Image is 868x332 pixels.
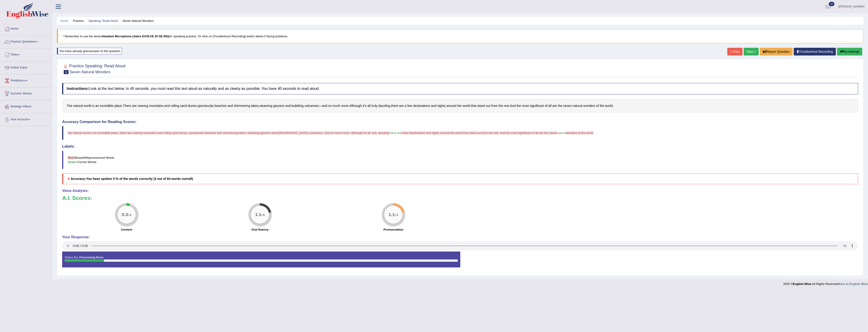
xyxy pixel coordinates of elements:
span: Click to see word definition [471,103,476,108]
h2: Practice Speaking: Read Aloud [62,63,125,74]
span: Click to see word definition [372,103,377,108]
a: Speaking: Read Aloud [88,19,118,23]
b: Green: [68,160,77,164]
b: A.I. Scores: [62,195,92,201]
span: Click to see word definition [391,103,398,108]
span: Click to see word definition [333,103,340,108]
span: Click to see word definition [413,103,430,108]
a: « Prev [727,48,742,55]
blockquote: * Remember to use the device for speaking practice. Or click on [Troubleshoot Recording] button b... [57,29,863,43]
span: Click to see word definition [499,103,503,108]
a: Home [60,19,68,23]
a: Your Account [0,113,52,125]
span: Click to see word definition [600,103,604,108]
span: Click to see word definition [137,103,148,108]
span: Click to see word definition [477,103,485,108]
span: Click to see word definition [399,103,404,108]
h4: Look at the text below. In 40 seconds, you must read this text aloud as naturally and as clearly ... [62,83,858,94]
b: Instructions: [67,87,89,91]
span: Click to see word definition [530,103,544,108]
big: 0.3 [122,212,128,217]
span: Click to see word definition [548,103,552,108]
span: 10 [829,2,835,6]
span: Click to see word definition [180,103,187,108]
span: Click to see word definition [100,103,114,108]
a: Troubleshoot Recording [794,48,836,55]
span: Click to see word definition [552,103,557,108]
span: Click to see word definition [517,103,521,108]
big: 1.1 [255,212,261,217]
li: Seven Natural Wonders [119,19,154,23]
span: there are [389,131,401,135]
b: Red: [68,156,74,159]
span: Click to see word definition [322,103,327,108]
h4: Your Response: [62,235,858,239]
h4: Voice Analysis: [62,189,858,193]
h4: Accuracy Comparison for Reading Scores: [62,120,858,124]
a: Next » [744,48,759,55]
span: Click to see word definition [234,103,250,108]
span: Click to see word definition [431,103,436,108]
span: 1 [64,70,69,74]
a: Home [0,23,52,34]
span: Click to see word definition [84,103,91,108]
div: You have already given answer to this question [57,48,122,54]
span: Click to see word definition [457,103,462,108]
h4: Labels: [62,144,858,148]
span: Click to see word definition [463,103,470,108]
span: Click to see word definition [73,103,83,108]
label: Pronunciation [384,227,403,232]
span: Click to see word definition [171,103,179,108]
span: Click to see word definition [378,103,390,108]
span: Click to see word definition [114,103,122,108]
strong: English Wise. [793,282,812,286]
a: Success Stories [0,87,52,99]
span: Click to see word definition [341,103,349,108]
h5: Accuracy: [62,174,858,184]
span: Click to see word definition [67,103,72,108]
span: Click to see word definition [446,103,456,108]
span: Click to see word definition [92,103,94,108]
small: / 5 [395,214,398,217]
span: Click to see word definition [132,103,137,108]
a: Practice Questions [0,35,52,47]
label: Oral fluency [252,227,269,232]
span: a few destinations and sights around the world that stand out from the rest. and the most signifi... [401,131,557,135]
span: Click to see word definition [188,103,196,108]
small: / 6 [128,214,131,217]
strong: A.I. Processing Done [74,256,103,259]
span: Click to see word definition [405,103,407,108]
span: Click to see word definition [228,103,233,108]
span: Click to see word definition [510,103,516,108]
div: Status: [62,252,460,267]
span: Click to see word definition [491,103,498,108]
span: Click to see word definition [349,103,362,108]
span: Click to see word definition [285,103,290,108]
div: . , , — . , . . [62,99,858,113]
span: Click to see word definition [273,103,285,108]
label: Content [121,227,132,232]
span: Click to see word definition [123,103,131,108]
span: Click to see word definition [95,103,99,108]
a: Back to English Wise [838,282,868,286]
a: Tests [0,48,52,60]
span: dazzling, [378,131,389,135]
span: Click to see word definition [407,103,412,108]
span: Click to see word definition [197,103,214,108]
big: 1.1 [389,212,395,217]
span: truly [372,131,377,135]
span: Click to see word definition [583,103,595,108]
span: Click to see word definition [437,103,446,108]
span: Click to see word definition [328,103,332,108]
span: Click to see word definition [596,103,599,108]
small: / 5 [261,214,265,217]
span: Click to see word definition [363,103,367,108]
span: Click to see word definition [149,103,164,108]
span: Click to see word definition [563,103,572,108]
button: Re-Attempt [837,48,862,55]
a: Predictions [0,74,52,86]
span: Click to see word definition [605,103,613,108]
span: the natural world is an incredible place. there are soaring mountains and rolling sand dunes, spe... [68,131,371,135]
blockquote: Missed/Mispronounced Words Correct Words [62,151,858,169]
